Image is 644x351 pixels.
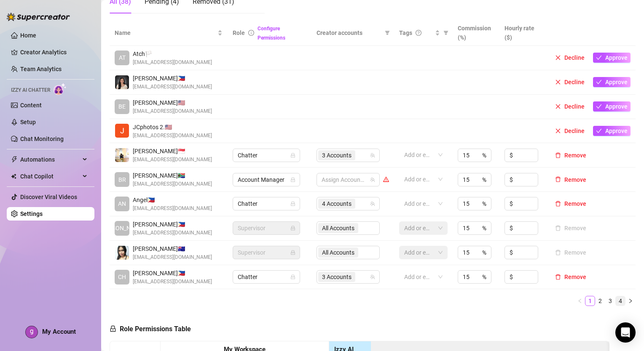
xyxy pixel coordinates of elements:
[238,149,295,162] span: Chatter
[555,79,561,85] span: close
[133,74,212,83] span: [PERSON_NAME] 🇵🇭
[552,53,588,63] button: Decline
[115,246,129,260] img: Moana Seas
[605,54,628,61] span: Approve
[575,296,585,306] button: left
[133,205,212,213] span: [EMAIL_ADDRESS][DOMAIN_NAME]
[133,132,212,140] span: [EMAIL_ADDRESS][DOMAIN_NAME]
[499,20,547,46] th: Hourly rate ($)
[564,152,586,159] span: Remove
[442,27,450,39] span: filter
[110,325,116,332] span: lock
[383,27,392,39] span: filter
[555,55,561,61] span: close
[20,66,62,72] a: Team Analytics
[20,210,43,217] a: Settings
[552,223,590,233] button: Remove
[555,201,561,207] span: delete
[615,322,636,343] div: Open Intercom Messenger
[20,153,80,166] span: Automations
[290,250,295,255] span: lock
[238,271,295,283] span: Chatter
[238,246,295,259] span: Supervisor
[596,79,602,85] span: check
[577,298,582,303] span: left
[115,148,129,162] img: Adam Bautista
[238,197,295,210] span: Chatter
[26,326,38,338] img: ACg8ocLaERWGdaJpvS6-rLHcOAzgRyAZWNC8RBO3RRpGdFYGyWuJXA=s96-c
[552,150,590,160] button: Remove
[564,200,586,207] span: Remove
[133,269,212,278] span: [PERSON_NAME] 🇵🇭
[133,146,212,156] span: [PERSON_NAME] 🇸🇬
[552,77,588,87] button: Decline
[11,86,50,94] span: Izzy AI Chatter
[552,101,588,112] button: Decline
[605,296,615,306] li: 3
[552,272,590,282] button: Remove
[593,126,631,136] button: Approve
[453,20,500,46] th: Commission (%)
[596,55,602,61] span: check
[133,83,212,91] span: [EMAIL_ADDRESS][DOMAIN_NAME]
[593,53,631,63] button: Approve
[238,222,295,234] span: Supervisor
[133,58,212,66] span: [EMAIL_ADDRESS][DOMAIN_NAME]
[290,153,295,158] span: lock
[20,194,77,200] a: Discover Viral Videos
[322,199,352,208] span: 4 Accounts
[605,103,628,110] span: Approve
[416,30,421,36] span: question-circle
[616,296,625,306] a: 4
[290,226,295,231] span: lock
[133,195,212,205] span: Angel 🇵🇭
[118,175,126,184] span: BR
[110,20,228,46] th: Name
[133,278,212,286] span: [EMAIL_ADDRESS][DOMAIN_NAME]
[119,53,126,62] span: AT
[552,199,590,209] button: Remove
[133,244,212,253] span: [PERSON_NAME] 🇦🇺
[552,247,590,258] button: Remove
[318,199,355,209] span: 4 Accounts
[383,176,389,182] span: warning
[555,152,561,158] span: delete
[20,32,36,39] a: Home
[596,104,602,109] span: check
[20,102,42,109] a: Content
[595,296,605,306] li: 2
[54,83,67,95] img: AI Chatter
[318,150,355,160] span: 3 Accounts
[555,274,561,280] span: delete
[42,328,76,335] span: My Account
[20,45,88,59] a: Creator Analytics
[564,274,586,280] span: Remove
[133,49,212,58] span: Atch 🏳️
[443,30,448,35] span: filter
[555,176,561,182] span: delete
[11,173,16,179] img: Chat Copilot
[370,177,375,182] span: team
[258,26,285,41] a: Configure Permissions
[290,177,295,182] span: lock
[552,175,590,185] button: Remove
[7,13,70,21] img: logo-BBDzfeDw.svg
[399,28,412,37] span: Tags
[370,153,375,158] span: team
[233,29,245,36] span: Role
[322,272,352,282] span: 3 Accounts
[564,128,585,134] span: Decline
[628,298,633,303] span: right
[118,102,126,111] span: BE
[133,107,212,115] span: [EMAIL_ADDRESS][DOMAIN_NAME]
[118,272,126,282] span: CH
[564,176,586,183] span: Remove
[615,296,625,306] li: 4
[596,128,602,134] span: check
[555,104,561,109] span: close
[575,296,585,306] li: Previous Page
[290,201,295,206] span: lock
[110,324,191,334] h5: Role Permissions Table
[625,296,636,306] button: right
[564,103,585,110] span: Decline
